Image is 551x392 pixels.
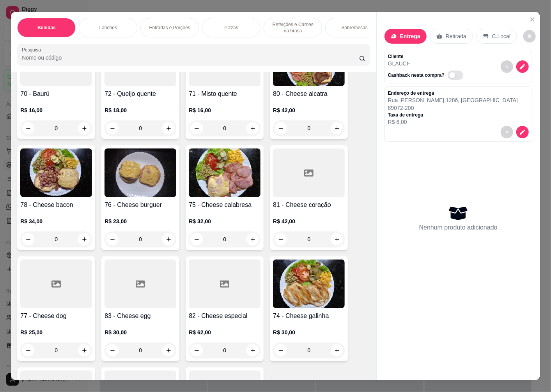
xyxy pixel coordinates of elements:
[22,46,44,53] label: Pesquisa
[273,328,345,336] p: R$ 30,00
[273,89,345,99] h4: 80 - Cheese alcatra
[492,32,510,40] p: C.Local
[189,106,260,114] p: R$ 16,00
[388,53,466,60] p: Cliente
[99,25,117,31] p: Lanches
[20,311,92,321] h4: 77 - Cheese dog
[189,89,260,99] h4: 71 - Misto quente
[516,60,529,73] button: decrease-product-quantity
[388,60,466,67] p: GLAUCI -
[419,223,498,232] p: Nenhum produto adicionado
[189,311,260,321] h4: 82 - Cheese especial
[501,126,513,138] button: decrease-product-quantity
[20,200,92,210] h4: 78 - Cheese bacon
[273,311,345,321] h4: 74 - Cheese galinha
[149,25,190,31] p: Entradas e Porções
[273,106,345,114] p: R$ 42,00
[388,90,518,96] p: Endereço de entrega
[20,328,92,336] p: R$ 25,00
[105,89,176,99] h4: 72 - Queijo quente
[516,126,529,138] button: decrease-product-quantity
[20,89,92,99] h4: 70 - Baurú
[273,217,345,225] p: R$ 42,00
[388,72,445,78] p: Cashback nesta compra?
[105,311,176,321] h4: 83 - Cheese egg
[189,217,260,225] p: R$ 32,00
[105,148,176,197] img: product-image
[342,25,368,31] p: Sobremesas
[273,260,345,308] img: product-image
[388,104,518,112] p: 89072-200
[448,71,466,80] label: Automatic updates
[270,21,315,34] p: Refeições e Carnes na brasa
[105,200,176,210] h4: 76 - Cheese burguer
[225,25,238,31] p: Pizzas
[22,54,359,62] input: Pesquisa
[501,60,513,73] button: decrease-product-quantity
[523,30,536,42] button: decrease-product-quantity
[189,148,260,197] img: product-image
[189,200,260,210] h4: 75 - Cheese calabresa
[388,112,518,118] p: Taxa de entrega
[189,328,260,336] p: R$ 62,00
[446,32,466,40] p: Retirada
[105,328,176,336] p: R$ 30,00
[20,106,92,114] p: R$ 16,00
[400,32,420,40] p: Entrega
[20,148,92,197] img: product-image
[388,96,518,104] p: Rua [PERSON_NAME] , 1286 , [GEOGRAPHIC_DATA]
[105,217,176,225] p: R$ 23,00
[388,118,518,126] p: R$ 6,00
[20,217,92,225] p: R$ 34,00
[526,13,539,26] button: Close
[273,200,345,210] h4: 81 - Cheese coração
[105,106,176,114] p: R$ 18,00
[37,25,56,31] p: Bebidas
